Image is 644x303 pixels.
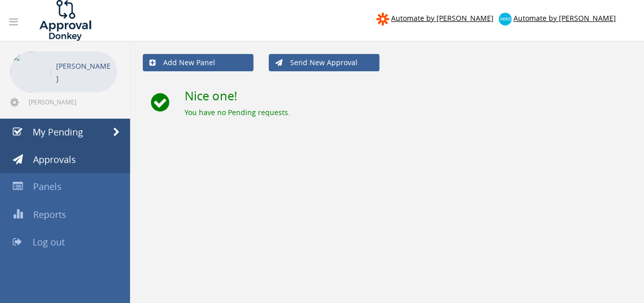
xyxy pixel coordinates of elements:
span: Reports [33,208,66,221]
span: My Pending [33,126,83,138]
p: [PERSON_NAME] [56,60,112,85]
img: zapier-logomark.png [376,13,389,25]
span: Log out [33,236,65,248]
img: xero-logo.png [499,13,511,25]
span: Automate by [PERSON_NAME] [391,13,494,23]
h2: Nice one! [185,89,631,102]
a: Send New Approval [269,54,379,71]
span: [PERSON_NAME][EMAIL_ADDRESS][PERSON_NAME][DOMAIN_NAME] [29,98,115,106]
span: Automate by [PERSON_NAME] [513,13,616,23]
a: Add New Panel [143,54,253,71]
span: Panels [33,180,62,192]
span: Approvals [33,153,76,166]
div: You have no Pending requests. [185,107,631,118]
